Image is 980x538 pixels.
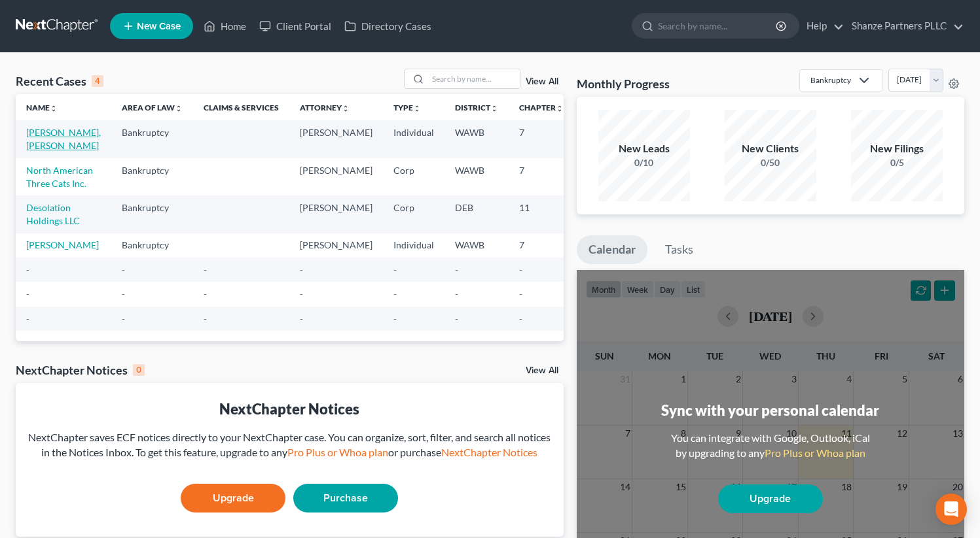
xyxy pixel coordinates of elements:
i: unfold_more [342,105,350,112]
span: - [300,264,303,275]
span: - [26,264,29,275]
span: - [393,264,397,275]
a: Nameunfold_more [26,103,58,112]
td: Bankruptcy [111,195,193,233]
td: Individual [383,233,445,258]
a: [PERSON_NAME], [PERSON_NAME] [26,127,101,151]
a: Pro Plus or Whoa plan [287,446,388,458]
td: Bankruptcy [111,233,193,258]
div: NextChapter saves ECF notices directly to your NextChapter case. You can organize, sort, filter, ... [26,430,553,460]
td: Corp [383,158,445,195]
td: [PERSON_NAME] [289,120,383,158]
div: New Clients [725,141,816,156]
td: 7 [509,120,574,158]
a: NextChapter Notices [441,446,537,458]
h3: Monthly Progress [577,76,670,92]
th: Claims & Services [193,94,289,120]
div: Bankruptcy [810,75,851,86]
span: - [455,264,458,275]
span: - [26,288,29,299]
a: Shanze Partners PLLC [845,14,964,38]
span: - [300,288,303,299]
i: unfold_more [556,105,564,112]
i: unfold_more [490,105,498,112]
a: View All [526,366,558,375]
a: Typeunfold_more [393,103,421,112]
a: Area of Lawunfold_more [122,103,183,112]
td: Bankruptcy [111,158,193,195]
td: 7 [509,158,574,195]
a: Districtunfold_more [455,103,498,112]
input: Search by name... [428,69,520,88]
span: - [204,288,207,299]
a: Pro Plus or Whoa plan [765,446,865,459]
td: 11 [509,195,574,233]
a: Help [800,14,844,38]
span: - [122,313,125,324]
span: - [519,264,522,275]
a: Upgrade [181,484,285,513]
span: - [300,313,303,324]
a: Attorneyunfold_more [300,103,350,112]
div: 0/10 [598,156,690,169]
a: Chapterunfold_more [519,103,564,112]
td: WAWB [445,120,509,158]
div: 0/50 [725,156,816,169]
td: WAWB [445,158,509,195]
a: Upgrade [718,484,823,513]
span: - [26,313,29,324]
a: North American Three Cats Inc. [26,165,93,189]
td: WAWB [445,233,509,258]
i: unfold_more [50,105,58,112]
div: Recent Cases [16,73,103,89]
td: DEB [445,195,509,233]
span: - [455,313,458,324]
div: 0/5 [851,156,943,169]
a: View All [526,77,558,86]
div: New Leads [598,141,690,156]
span: - [122,264,125,275]
div: Sync with your personal calendar [661,400,879,420]
i: unfold_more [175,105,183,112]
div: 4 [92,75,103,87]
span: - [393,313,397,324]
div: NextChapter Notices [26,399,553,419]
a: [PERSON_NAME] [26,239,99,250]
a: Directory Cases [338,14,438,38]
span: - [204,313,207,324]
a: Client Portal [253,14,338,38]
a: Home [197,14,253,38]
td: Bankruptcy [111,120,193,158]
span: - [519,313,522,324]
td: Individual [383,120,445,158]
i: unfold_more [413,105,421,112]
div: You can integrate with Google, Outlook, iCal by upgrading to any [666,431,875,461]
div: Open Intercom Messenger [935,494,967,525]
td: 7 [509,233,574,258]
div: 0 [133,364,145,376]
a: Calendar [577,235,647,264]
input: Search by name... [658,14,778,38]
div: New Filings [851,141,943,156]
span: - [519,288,522,299]
div: NextChapter Notices [16,362,145,378]
td: [PERSON_NAME] [289,233,383,258]
td: Corp [383,195,445,233]
a: Tasks [653,235,705,264]
a: Desolation Holdings LLC [26,202,80,226]
a: Purchase [293,484,398,513]
td: [PERSON_NAME] [289,195,383,233]
span: New Case [137,22,181,31]
td: [PERSON_NAME] [289,158,383,195]
span: - [455,288,458,299]
span: - [204,264,207,275]
span: - [393,288,397,299]
span: - [122,288,125,299]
